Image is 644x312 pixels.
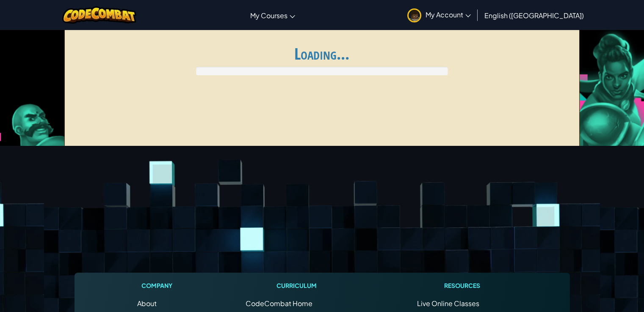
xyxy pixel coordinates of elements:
a: My Account [403,2,475,28]
a: English ([GEOGRAPHIC_DATA]) [480,4,588,27]
a: Live Online Classes [417,299,479,308]
a: My Courses [246,4,299,27]
img: CodeCombat logo [62,6,136,24]
h1: Curriculum [246,281,348,290]
span: CodeCombat Home [246,299,312,308]
h1: Company [137,281,177,290]
span: My Account [426,10,471,19]
span: My Courses [250,11,287,20]
a: About [137,299,157,308]
span: English ([GEOGRAPHIC_DATA]) [484,11,584,20]
img: avatar [407,8,421,22]
h1: Loading... [70,45,574,63]
h1: Resources [417,281,507,290]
